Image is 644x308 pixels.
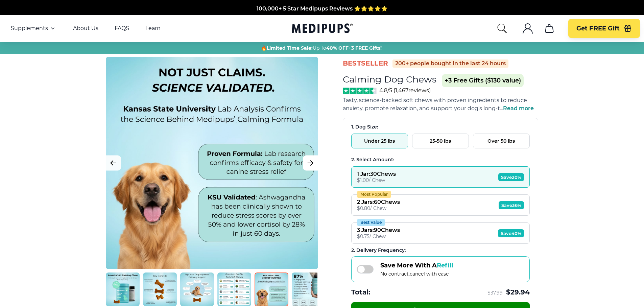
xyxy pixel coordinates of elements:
span: Total: [351,288,370,297]
a: About Us [73,25,98,32]
button: cart [541,20,557,37]
span: Get FREE Gift [576,25,620,32]
span: $ 29.94 [506,288,530,297]
span: Made In The [GEOGRAPHIC_DATA] from domestic & globally sourced ingredients [210,8,434,15]
img: Calming Dog Chews | Natural Dog Supplements [180,273,214,306]
button: Previous Image [106,156,121,171]
span: No contract, [380,271,453,277]
span: anxiety, promote relaxation, and support your dog’s long-t [343,105,500,112]
a: FAQS [115,25,129,32]
h1: Calming Dog Chews [343,74,436,85]
span: $ 37.99 [487,290,503,296]
a: Medipups [292,22,353,36]
div: Best Value [357,219,385,226]
span: 🔥 Up To + [261,45,382,51]
div: $ 0.75 / Chew [357,233,400,239]
button: account [520,20,536,37]
button: Under 25 lbs [351,134,408,148]
span: Refill [437,262,453,269]
span: ... [500,105,534,112]
div: 2 Jars : 60 Chews [357,199,400,205]
div: 1. Dog Size: [351,124,530,130]
img: Calming Dog Chews | Natural Dog Supplements [217,273,251,306]
img: Calming Dog Chews | Natural Dog Supplements [292,273,326,306]
span: Save More With A [380,262,453,269]
span: Save 20% [498,173,524,181]
span: Save 36% [499,201,524,209]
button: Best Value3 Jars:90Chews$0.75/ ChewSave40% [351,222,530,244]
button: Next Image [303,156,318,171]
button: Most Popular2 Jars:60Chews$0.80/ ChewSave36% [351,194,530,216]
div: $ 0.80 / Chew [357,205,400,211]
button: 1 Jar:30Chews$1.00/ ChewSave20% [351,166,530,188]
div: 1 Jar : 30 Chews [357,171,396,177]
div: 3 Jars : 90 Chews [357,227,400,233]
img: Stars - 4.8 [343,88,377,94]
a: Learn [145,25,161,32]
span: Supplements [11,25,48,32]
img: Calming Dog Chews | Natural Dog Supplements [255,273,288,306]
button: Supplements [11,24,57,32]
span: Save 40% [498,229,524,237]
button: 25-50 lbs [412,134,469,148]
button: Get FREE Gift [568,19,640,38]
div: 200+ people bought in the last 24 hours [392,60,508,68]
button: Over 50 lbs [473,134,530,148]
span: Read more [503,105,534,112]
div: $ 1.00 / Chew [357,177,396,183]
div: Most Popular [357,191,391,198]
span: +3 Free Gifts ($130 value) [442,74,524,87]
span: 4.8/5 ( 1,467 reviews) [379,87,431,94]
img: Calming Dog Chews | Natural Dog Supplements [106,273,140,306]
span: cancel with ease [410,271,449,277]
span: 100,000+ 5 Star Medipups Reviews ⭐️⭐️⭐️⭐️⭐️ [257,0,388,7]
span: 2 . Delivery Frequency: [351,247,406,253]
button: search [497,23,507,34]
img: Calming Dog Chews | Natural Dog Supplements [143,273,177,306]
span: BestSeller [343,59,388,68]
div: 2. Select Amount: [351,157,530,163]
span: Tasty, science-backed soft chews with proven ingredients to reduce [343,97,527,103]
